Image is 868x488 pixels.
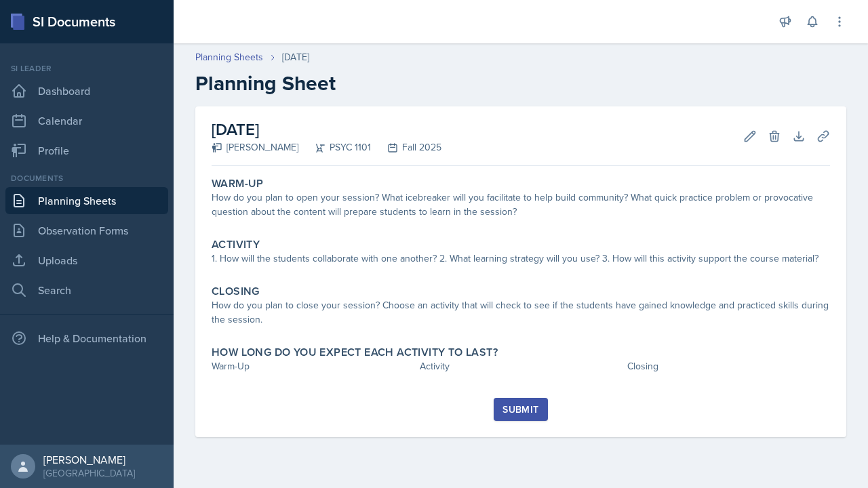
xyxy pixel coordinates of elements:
div: [PERSON_NAME] [43,453,135,466]
a: Search [5,277,168,304]
div: 1. How will the students collaborate with one another? 2. What learning strategy will you use? 3.... [212,251,830,266]
div: Si leader [5,62,168,75]
div: How do you plan to open your session? What icebreaker will you facilitate to help build community... [212,190,830,219]
a: Profile [5,137,168,164]
div: Documents [5,172,168,184]
h2: Planning Sheet [195,71,846,96]
label: Closing [212,285,260,298]
div: Fall 2025 [371,140,441,155]
a: Planning Sheets [195,50,263,64]
div: [DATE] [282,50,309,64]
button: Submit [494,398,547,421]
a: Dashboard [5,77,168,104]
div: Activity [420,359,623,373]
a: Planning Sheets [5,187,168,214]
label: Warm-Up [212,177,264,190]
div: Warm-Up [212,359,414,373]
label: Activity [212,238,260,251]
label: How long do you expect each activity to last? [212,346,498,359]
div: [PERSON_NAME] [212,140,298,155]
div: Closing [627,359,830,373]
a: Calendar [5,107,168,134]
div: How do you plan to close your session? Choose an activity that will check to see if the students ... [212,298,830,327]
div: Submit [502,404,538,415]
div: Help & Documentation [5,325,168,352]
a: Observation Forms [5,217,168,244]
a: Uploads [5,247,168,274]
h2: [DATE] [212,117,441,142]
div: PSYC 1101 [298,140,371,155]
div: [GEOGRAPHIC_DATA] [43,466,135,480]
